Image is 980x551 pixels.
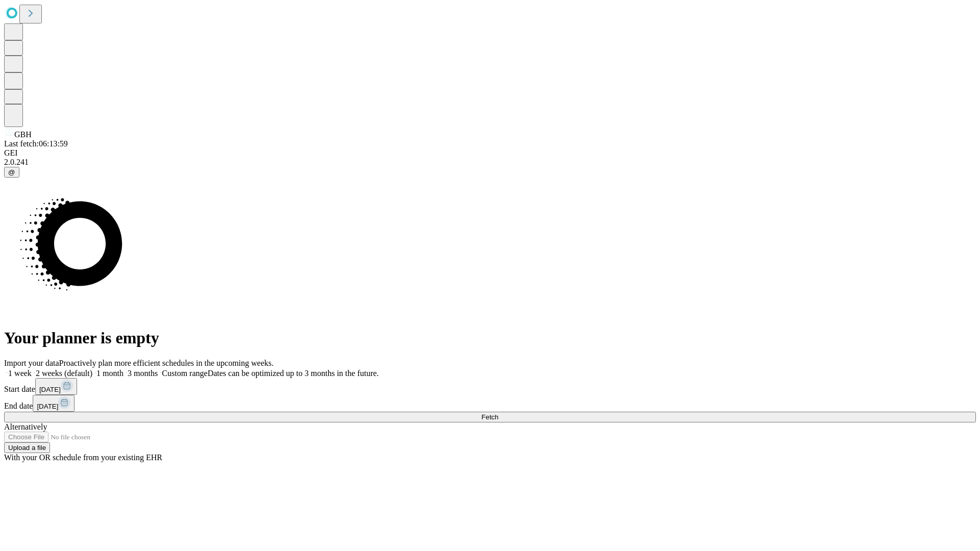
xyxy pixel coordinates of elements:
[4,148,976,158] div: GEI
[33,395,75,412] button: [DATE]
[4,412,976,422] button: Fetch
[8,168,15,176] span: @
[59,359,274,367] span: Proactively plan more efficient schedules in the upcoming weeks.
[4,167,19,178] button: @
[4,139,68,148] span: Last fetch: 06:13:59
[35,378,77,395] button: [DATE]
[14,130,32,139] span: GBH
[36,369,92,378] span: 2 weeks (default)
[8,369,32,378] span: 1 week
[4,329,976,347] h1: Your planner is empty
[208,369,379,378] span: Dates can be optimized up to 3 months in the future.
[4,442,50,453] button: Upload a file
[128,369,158,378] span: 3 months
[37,403,58,410] span: [DATE]
[4,395,976,412] div: End date
[4,158,976,167] div: 2.0.241
[4,453,162,462] span: With your OR schedule from your existing EHR
[4,359,59,367] span: Import your data
[96,369,124,378] span: 1 month
[162,369,207,378] span: Custom range
[4,422,47,431] span: Alternatively
[481,413,498,421] span: Fetch
[4,378,976,395] div: Start date
[39,386,61,393] span: [DATE]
